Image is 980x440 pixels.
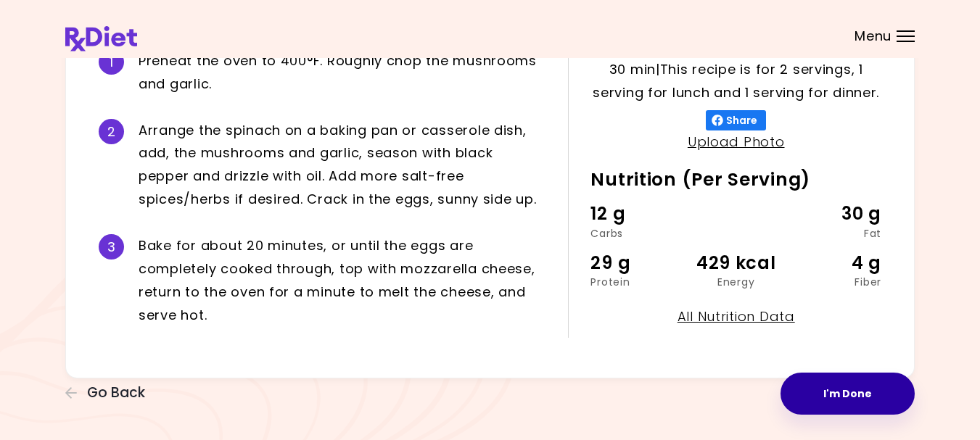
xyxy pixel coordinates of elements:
h2: Nutrition (Per Serving) [590,168,881,191]
span: Go Back [87,385,145,401]
span: Menu [855,30,892,43]
img: RxDiet [65,26,137,51]
span: Share [723,115,760,126]
div: 29 g [590,249,687,277]
div: 2 [99,119,124,144]
div: Fiber [785,277,881,287]
div: 30 g [785,200,881,228]
p: 30 min | This recipe is for 2 servings, 1 serving for lunch and 1 serving for dinner. [590,58,881,104]
button: I'm Done [781,373,915,415]
div: B a k e f o r a b o u t 2 0 m i n u t e s , o r u n t i l t h e e g g s a r e c o m p l e t e l y... [139,234,546,326]
button: Go Back [65,385,152,401]
div: Protein [590,277,687,287]
div: Energy [688,277,784,287]
div: P r e h e a t t h e o v e n t o 4 0 0 ° F . R o u g h l y c h o p t h e m u s h r o o m s a n d g... [139,49,546,96]
div: 429 kcal [688,249,784,277]
button: Share [706,110,766,130]
div: 4 g [785,249,881,277]
div: 12 g [590,200,687,228]
div: Fat [785,228,881,238]
div: 3 [99,234,124,260]
a: All Nutrition Data [678,307,795,325]
div: Carbs [590,228,687,238]
a: Upload Photo [688,133,785,151]
div: 1 [99,49,124,75]
div: A r r a n g e t h e s p i n a c h o n a b a k i n g p a n o r c a s s e r o l e d i s h , a d d ,... [139,119,546,211]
